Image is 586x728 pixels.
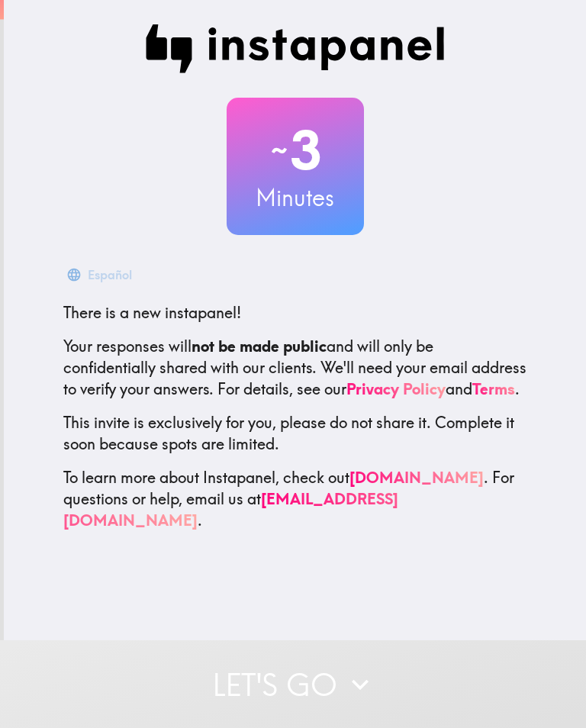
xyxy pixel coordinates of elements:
[349,468,484,487] a: [DOMAIN_NAME]
[63,259,138,290] button: Español
[472,379,515,398] a: Terms
[63,467,527,531] p: To learn more about Instapanel, check out . For questions or help, email us at .
[63,303,241,322] span: There is a new instapanel!
[269,127,290,173] span: ~
[146,24,445,73] img: Instapanel
[63,489,398,530] a: [EMAIL_ADDRESS][DOMAIN_NAME]
[192,337,327,356] b: not be made public
[88,264,132,285] div: Español
[227,119,364,182] h2: 3
[63,336,527,400] p: Your responses will and will only be confidentially shared with our clients. We'll need your emai...
[346,379,446,398] a: Privacy Policy
[227,182,364,214] h3: Minutes
[63,412,527,455] p: This invite is exclusively for you, please do not share it. Complete it soon because spots are li...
